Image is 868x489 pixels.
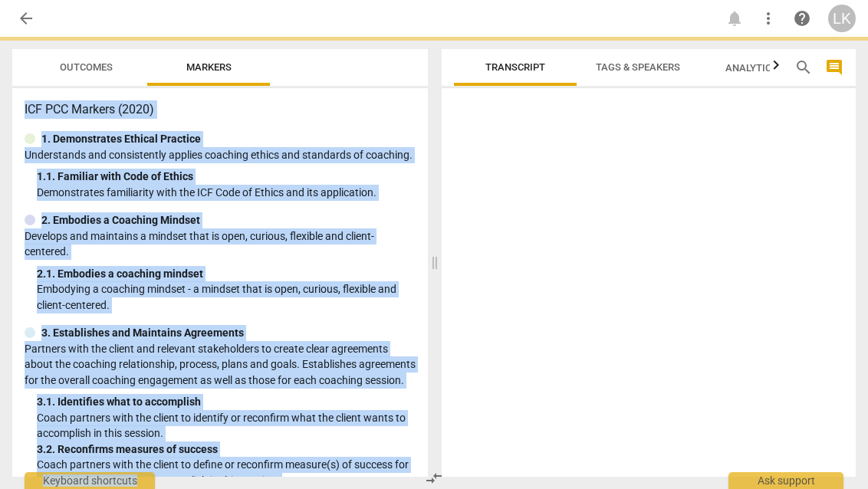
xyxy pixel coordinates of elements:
p: Understands and consistently applies coaching ethics and standards of coaching. [25,147,416,163]
div: 2. 1. Embodies a coaching mindset [37,266,416,282]
a: Help [788,5,816,32]
span: Tags & Speakers [596,61,680,73]
span: arrow_back [17,9,35,28]
p: Coach partners with the client to define or reconfirm measure(s) of success for what the client w... [37,457,416,488]
p: Embodying a coaching mindset - a mindset that is open, curious, flexible and client-centered. [37,281,416,313]
h3: ICF PCC Markers (2020) [25,100,416,119]
div: 3. 2. Reconfirms measures of success [37,441,416,458]
span: help [793,9,811,28]
p: Coach partners with the client to identify or reconfirm what the client wants to accomplish in th... [37,410,416,441]
p: 3. Establishes and Maintains Agreements [41,325,244,341]
button: Show/Hide comments [822,55,847,80]
p: 1. Demonstrates Ethical Practice [41,131,201,147]
p: Partners with the client and relevant stakeholders to create clear agreements about the coaching ... [25,341,416,389]
button: Search [791,55,816,80]
p: 2. Embodies a Coaching Mindset [41,212,200,228]
span: search [794,58,813,77]
p: Demonstrates familiarity with the ICF Code of Ethics and its application. [37,185,416,201]
div: 3. 1. Identifies what to accomplish [37,394,416,410]
p: Develops and maintains a mindset that is open, curious, flexible and client-centered. [25,228,416,260]
span: more_vert [759,9,778,28]
div: 1. 1. Familiar with Code of Ethics [37,169,416,185]
span: comment [825,58,843,77]
span: Analytics [725,62,797,74]
span: Outcomes [60,61,113,73]
button: LK [828,5,856,32]
span: Markers [186,61,232,73]
span: Transcript [485,61,545,73]
div: Keyboard shortcuts [25,472,155,489]
span: compare_arrows [425,469,443,487]
div: Ask support [728,472,843,489]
